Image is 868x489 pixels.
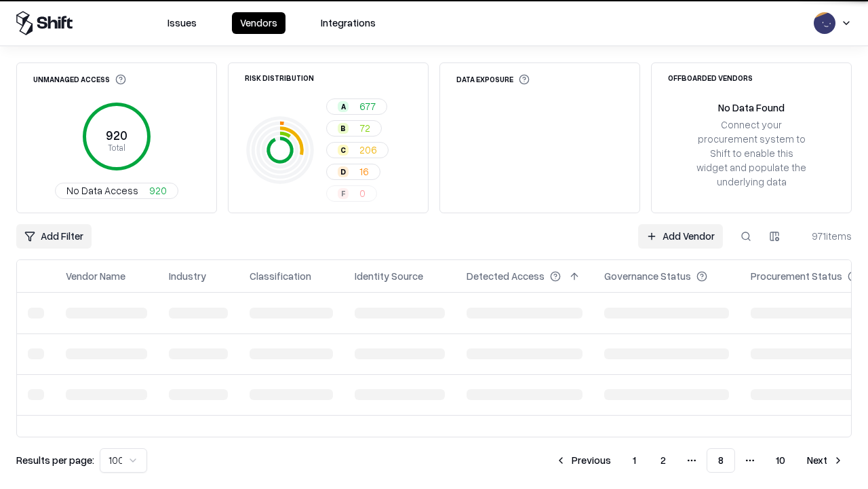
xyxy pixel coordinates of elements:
[55,183,178,199] button: No Data Access920
[16,224,92,249] button: Add Filter
[250,269,311,283] div: Classification
[668,74,753,81] div: Offboarded Vendors
[338,166,349,177] div: D
[359,164,369,179] span: 16
[149,183,167,198] span: 920
[169,269,206,283] div: Industry
[359,121,370,135] span: 72
[338,145,349,156] div: C
[245,74,314,81] div: Risk Distribution
[467,269,545,283] div: Detected Access
[326,120,382,137] button: B72
[33,74,126,85] div: Unmanaged Access
[232,12,285,34] button: Vendors
[66,269,125,283] div: Vendor Name
[797,229,852,243] div: 971 items
[66,183,138,198] span: No Data Access
[456,74,530,85] div: Data Exposure
[622,448,647,473] button: 1
[359,143,377,157] span: 206
[355,269,423,283] div: Identity Source
[159,12,205,34] button: Issues
[106,128,127,143] tspan: 920
[765,448,796,473] button: 10
[604,269,691,283] div: Governance Status
[326,98,387,115] button: A677
[326,164,380,180] button: D16
[638,224,723,249] a: Add Vendor
[313,12,384,34] button: Integrations
[695,117,808,189] div: Connect your procurement system to Shift to enable this widget and populate the underlying data
[359,99,376,113] span: 677
[650,448,677,473] button: 2
[718,101,785,115] div: No Data Found
[799,448,852,473] button: Next
[338,101,349,112] div: A
[16,453,94,467] p: Results per page:
[547,448,619,473] button: Previous
[338,123,349,134] div: B
[547,448,852,473] nav: pagination
[707,448,735,473] button: 8
[326,142,389,158] button: C206
[108,142,125,153] tspan: Total
[751,269,842,283] div: Procurement Status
